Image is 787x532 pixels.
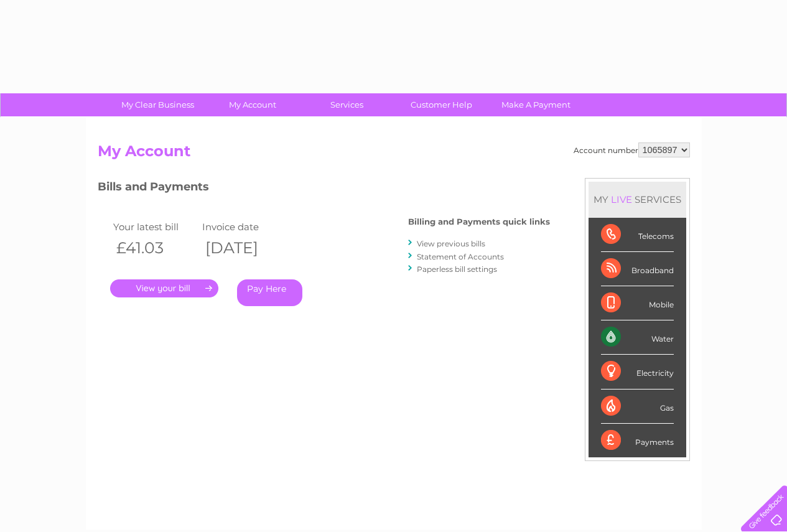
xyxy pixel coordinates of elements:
[237,279,302,306] a: Pay Here
[601,424,674,457] div: Payments
[390,93,493,116] a: Customer Help
[199,235,289,261] th: [DATE]
[574,142,690,157] div: Account number
[601,320,674,355] div: Water
[601,252,674,286] div: Broadband
[601,218,674,252] div: Telecoms
[601,286,674,320] div: Mobile
[417,264,497,274] a: Paperless bill settings
[417,252,504,261] a: Statement of Accounts
[408,217,550,226] h4: Billing and Payments quick links
[110,218,200,235] td: Your latest bill
[417,239,485,248] a: View previous bills
[589,182,686,217] div: MY SERVICES
[296,93,398,116] a: Services
[601,355,674,389] div: Electricity
[485,93,587,116] a: Make A Payment
[106,93,209,116] a: My Clear Business
[201,93,304,116] a: My Account
[110,279,218,297] a: .
[110,235,200,261] th: £41.03
[608,194,635,205] div: LIVE
[601,390,674,424] div: Gas
[98,178,550,200] h3: Bills and Payments
[199,218,289,235] td: Invoice date
[98,142,690,166] h2: My Account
